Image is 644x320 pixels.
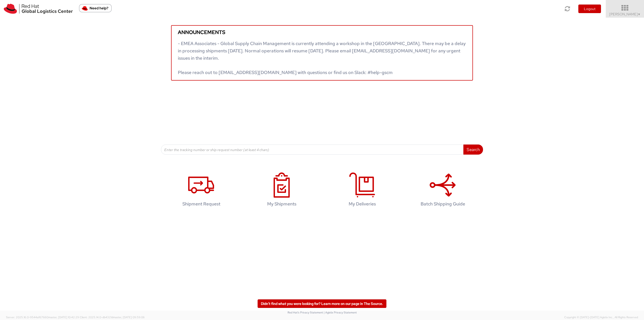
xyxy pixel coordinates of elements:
[324,311,357,314] a: | Agistix Privacy Statement
[249,201,314,206] h4: My Shipments
[609,12,641,16] span: [PERSON_NAME]
[178,41,466,75] span: - EMEA Associates - Global Supply Chain Management is currently attending a workshop in the [GEOG...
[330,201,395,206] h4: My Deliveries
[325,167,400,214] a: My Deliveries
[178,29,466,35] h5: Announcements
[164,167,239,214] a: Shipment Request
[405,167,480,214] a: Batch Shipping Guide
[6,315,79,319] span: Server: 2025.16.0-9544af67660
[79,4,112,12] button: Need help?
[463,145,483,155] button: Search
[258,299,386,308] a: Didn't find what you were looking for? Learn more on our page in The Source.
[638,12,641,16] span: ▼
[113,315,145,319] span: master, [DATE] 09:59:06
[410,201,475,206] h4: Batch Shipping Guide
[564,315,638,319] span: Copyright © [DATE]-[DATE] Agistix Inc., All Rights Reserved
[171,25,473,81] a: Announcements - EMEA Associates - Global Supply Chain Management is currently attending a worksho...
[80,315,145,319] span: Client: 2025.14.0-db4321d
[4,4,73,14] img: rh-logistics-00dfa346123c4ec078e1.svg
[244,167,319,214] a: My Shipments
[161,145,464,155] input: Enter the tracking number or ship request number (at least 4 chars)
[48,315,79,319] span: master, [DATE] 10:42:29
[169,201,234,206] h4: Shipment Request
[288,311,323,314] a: Red Hat's Privacy Statement
[578,5,601,13] button: Logout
